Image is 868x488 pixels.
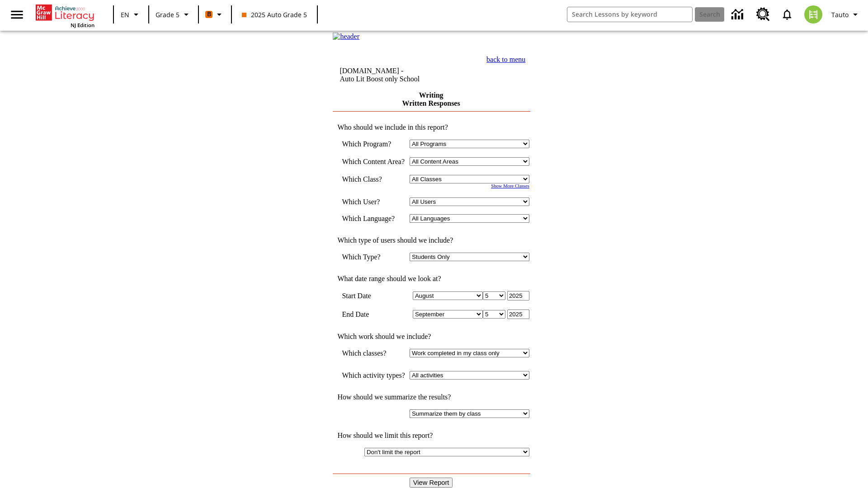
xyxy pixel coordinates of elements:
a: back to menu [486,56,525,63]
img: avatar image [804,5,822,23]
img: header [333,33,359,41]
a: Notifications [775,3,799,26]
a: Resource Center, Will open in new tab [751,2,775,27]
span: 2025 Auto Grade 5 [242,10,307,19]
td: End Date [342,310,405,319]
input: search field [567,7,692,22]
span: Tauto [831,10,849,19]
button: Boost Class color is orange. Change class color [202,6,228,23]
a: Show More Classes [491,183,529,188]
button: Grade: Grade 5, Select a grade [152,6,195,23]
button: Language: EN, Select a language [117,6,146,23]
td: Who should we include in this report? [333,123,529,131]
td: Which work should we include? [333,333,529,341]
td: [DOMAIN_NAME] - [340,67,454,83]
td: What date range should we look at? [333,275,529,283]
nobr: Auto Lit Boost only School [340,75,420,83]
td: How should we summarize the results? [333,393,529,401]
nobr: Which Content Area? [342,158,405,165]
button: Open side menu [4,1,30,28]
td: Which Program? [342,140,405,148]
a: Data Center [726,2,751,27]
span: B [207,9,211,20]
button: Profile/Settings [828,6,864,23]
td: Which Type? [342,253,405,261]
span: EN [121,10,129,19]
td: Start Date [342,291,405,300]
input: View Report [410,478,453,488]
span: Grade 5 [156,10,179,19]
td: Which activity types? [342,371,405,380]
td: Which Language? [342,214,405,223]
td: Which type of users should we include? [333,236,529,244]
a: Writing Written Responses [402,91,460,107]
td: Which User? [342,197,405,206]
td: Which Class? [342,175,405,183]
div: Home [36,3,94,28]
td: Which classes? [342,349,405,357]
span: NJ Edition [71,22,94,28]
td: How should we limit this report? [333,432,529,440]
button: Select a new avatar [799,3,828,26]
